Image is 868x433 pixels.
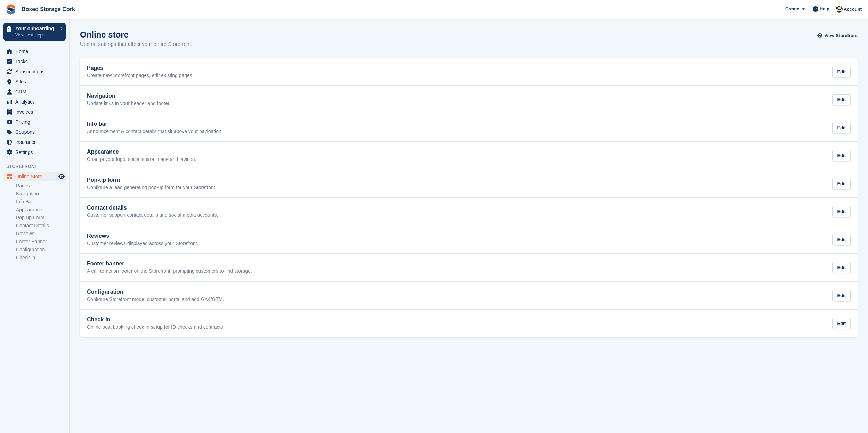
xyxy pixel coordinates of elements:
span: Settings [15,147,57,157]
h2: Check-in [87,317,224,323]
h2: Pop-up form [87,177,217,183]
a: Footer banner A call-to-action footer on the Storefront, prompting customers to find storage. Edit [80,254,858,281]
a: Footer Banner [16,238,66,245]
h2: Configuration [87,289,224,295]
p: Online post booking check-in setup for ID checks and contracts. [87,324,224,330]
a: Appearance Change your logo, social share image and favicon. Edit [80,142,858,170]
a: Check-in Online post booking check-in setup for ID checks and contracts. Edit [80,310,858,337]
a: menu [3,97,66,107]
span: Sites [15,77,57,87]
h2: Reviews [87,233,198,239]
h2: Info bar [87,121,223,127]
img: Adam Paul [836,6,843,13]
a: View Storefront [819,30,858,41]
div: Edit [832,318,851,329]
span: Coupons [15,127,57,137]
a: Info bar Announcement & contact details that sit above your navigation. Edit [80,114,858,142]
a: Reviews Customer reviews displayed across your Storefront. Edit [80,226,858,254]
p: A call-to-action footer on the Storefront, prompting customers to find storage. [87,268,252,275]
a: Navigation Update links in your header and footer. Edit [80,86,858,114]
p: View next steps [15,32,57,38]
div: Edit [832,66,851,77]
div: Edit [832,150,851,162]
a: Boxed Storage Cork [19,3,78,15]
a: Configuration Configure Storefront mode, customer portal and add GA4/GTM. Edit [80,282,858,310]
a: Pages Create new Storefront pages, edit existing pages. Edit [80,58,858,86]
span: Pricing [15,117,57,127]
a: Check-in [16,254,66,261]
h1: Online store [80,30,192,39]
span: Invoices [15,107,57,117]
a: Pop-up Form [16,214,66,221]
div: Edit [832,234,851,245]
div: Edit [832,262,851,273]
h2: Contact details [87,205,218,211]
a: Your onboarding View next steps [3,23,66,41]
a: Configuration [16,246,66,253]
div: Edit [832,290,851,301]
a: Contact details Customer support contact details and social media accounts. Edit [80,198,858,226]
p: Create new Storefront pages, edit existing pages. [87,73,194,79]
h2: Pages [87,65,194,71]
a: Navigation [16,190,66,197]
span: Account [844,6,862,13]
p: Customer reviews displayed across your Storefront. [87,240,198,247]
h2: Appearance [87,149,196,155]
p: Announcement & contact details that sit above your navigation. [87,129,223,135]
a: Reviews [16,230,66,237]
h2: Navigation [87,93,171,99]
a: menu [3,127,66,137]
a: menu [3,137,66,147]
a: menu [3,107,66,117]
div: Edit [832,122,851,133]
p: Configure Storefront mode, customer portal and add GA4/GTM. [87,296,224,303]
p: Your onboarding [15,26,57,31]
p: Update links in your header and footer. [87,100,171,107]
span: Analytics [15,97,57,107]
a: menu [3,77,66,87]
a: Pop-up form Configure a lead generating pop-up form for your Storefront. Edit [80,170,858,198]
a: Pages [16,182,66,189]
a: menu [3,57,66,66]
p: Customer support contact details and social media accounts. [87,212,218,219]
div: Edit [832,94,851,106]
span: Online Store [15,172,57,181]
div: Edit [832,178,851,189]
a: Preview store [57,172,66,181]
span: Home [15,47,57,56]
p: Update settings that affect your entire Storefront. [80,40,192,48]
span: Help [820,6,829,13]
a: menu [3,117,66,127]
a: Info Bar [16,198,66,205]
img: stora-icon-8386f47178a22dfd0bd8f6a31ec36ba5ce8667c1dd55bd0f319d3a0aa187defe.svg [6,4,16,15]
span: Subscriptions [15,67,57,76]
a: Contact Details [16,222,66,229]
a: menu [3,87,66,97]
span: Tasks [15,57,57,66]
a: menu [3,67,66,76]
h2: Footer banner [87,261,252,267]
p: Change your logo, social share image and favicon. [87,156,196,163]
a: menu [3,47,66,56]
span: Create [785,6,799,13]
p: Configure a lead generating pop-up form for your Storefront. [87,185,217,191]
span: View Storefront [824,32,858,39]
a: Appearance [16,206,66,213]
a: menu [3,172,66,181]
div: Edit [832,206,851,218]
a: menu [3,147,66,157]
span: Insurance [15,137,57,147]
span: CRM [15,87,57,97]
span: Storefront [6,163,69,170]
